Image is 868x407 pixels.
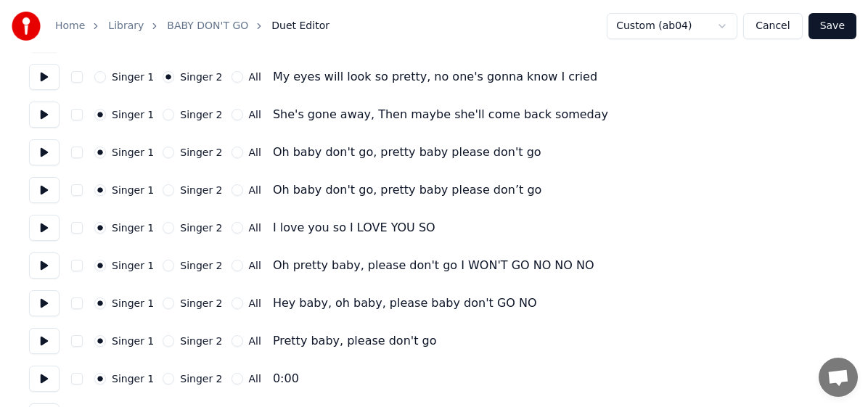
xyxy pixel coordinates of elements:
[273,144,541,161] div: Oh baby don't go, pretty baby please don't go
[112,298,154,308] label: Singer 1
[273,181,541,199] div: Oh baby don't go, pretty baby please don’t go
[249,110,261,120] label: All
[273,257,594,274] div: Oh pretty baby, please don't go I WON'T GO NO NO NO
[112,374,154,384] label: Singer 1
[112,260,154,271] label: Singer 1
[180,374,222,384] label: Singer 2
[180,260,222,271] label: Singer 2
[180,298,222,308] label: Singer 2
[819,358,858,397] div: Open chat
[55,19,329,33] nav: breadcrumb
[273,295,537,312] div: Hey baby, oh baby, please baby don't GO NO
[271,19,329,33] span: Duet Editor
[180,147,222,157] label: Singer 2
[180,185,222,195] label: Singer 2
[249,298,261,308] label: All
[167,19,248,33] a: BABY DON'T GO
[12,12,41,41] img: youka
[249,185,261,195] label: All
[112,336,154,346] label: Singer 1
[273,332,437,350] div: Pretty baby, please don't go
[273,219,435,237] div: I love you so I LOVE YOU SO
[180,223,222,233] label: Singer 2
[180,336,222,346] label: Singer 2
[249,260,261,271] label: All
[249,374,261,384] label: All
[180,110,222,120] label: Singer 2
[249,223,261,233] label: All
[112,110,154,120] label: Singer 1
[808,13,856,39] button: Save
[112,185,154,195] label: Singer 1
[273,370,299,387] div: 0:00
[180,72,222,82] label: Singer 2
[112,223,154,233] label: Singer 1
[249,72,261,82] label: All
[112,72,154,82] label: Singer 1
[249,336,261,346] label: All
[249,147,261,157] label: All
[273,106,608,123] div: She's gone away, Then maybe she'll come back someday
[743,13,802,39] button: Cancel
[273,68,597,86] div: My eyes will look so pretty, no one's gonna know I cried
[112,147,154,157] label: Singer 1
[108,19,144,33] a: Library
[55,19,85,33] a: Home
